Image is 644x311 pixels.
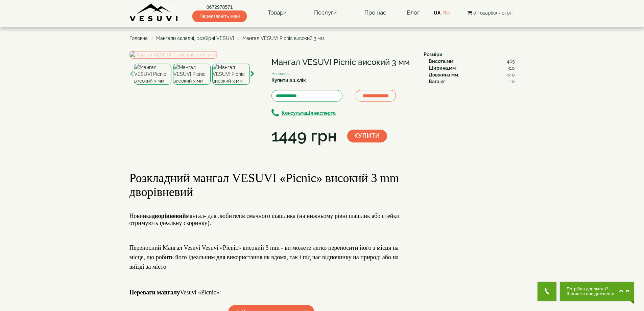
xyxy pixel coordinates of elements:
div: : [429,58,515,65]
span: Передзвоніть мені [192,10,247,22]
a: Мангали складні, розбірні VESUVI [156,36,234,41]
a: Товари [261,5,293,21]
a: Про нас [358,5,393,21]
span: 0 товар(ів) - 0грн [473,10,512,16]
a: 0672978571 [192,4,247,10]
b: Довжина,мм [429,72,458,77]
b: Консультація експерта [282,110,336,116]
span: Переносний Мангал Vesuvi Vesuvi «Picnic» високий 3 mm - ви можете легко переносити його з місця н... [129,244,399,270]
a: Головна [129,36,148,41]
span: 465 [507,58,515,65]
span: Vesuvi «Picnic»: [129,289,221,296]
div: : [429,78,515,85]
button: Get Call button [538,282,556,301]
a: RU [443,10,450,16]
span: Потрібна допомога? [567,287,616,291]
a: Блог [407,9,420,16]
div: 1449 грн [271,125,337,148]
button: Chat button [560,282,634,301]
button: 0 товар(ів) - 0грн [466,9,515,17]
small: На складі [271,71,290,76]
img: Мангал VESUVI Picnic високий 3 мм [134,64,171,85]
a: UA [434,10,440,16]
span: Розкладний мангал VESUVI «Picnic» високий 3 mm дворівневий [129,171,399,199]
span: Мангал VESUVI Picnic високий 3 мм [242,36,324,41]
a: Послуги [307,5,343,21]
b: Розміри [424,52,443,57]
label: Купити в 1 клік [271,77,306,84]
span: Переваги мангалу [129,289,180,296]
b: Ширина,мм [429,65,456,71]
span: 310 [507,65,515,71]
img: Завод VESUVI [129,3,178,22]
img: Мангал VESUVI Picnic високий 3 мм [129,51,217,59]
div: : [429,65,515,71]
span: 440 [506,71,515,78]
h1: Мангал VESUVI Picnic високий 3 мм [271,58,413,67]
span: 10 [510,78,515,85]
button: Купити [347,130,387,142]
span: Залиште повідомлення [567,291,616,296]
span: дворівневий [152,213,186,219]
img: Мангал VESUVI Picnic високий 3 мм [173,64,211,85]
div: : [429,71,515,78]
b: Вага,кг [429,79,445,84]
img: Мангал VESUVI Picnic високий 3 мм [212,64,250,85]
b: Висота,мм [429,59,453,64]
span: Новинка мангал- для любителів смачного шашлика (на нижньому рівні шашлик або стейки отримують іде... [129,213,400,226]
